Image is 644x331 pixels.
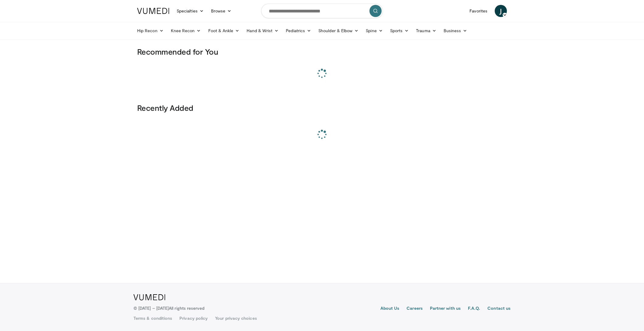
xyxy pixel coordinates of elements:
a: Your privacy choices [215,315,257,321]
a: Contact us [487,305,511,312]
a: Pediatrics [282,25,315,37]
a: Hand & Wrist [243,25,282,37]
a: Shoulder & Elbow [315,25,362,37]
a: Trauma [412,25,440,37]
h3: Recently Added [137,103,507,113]
a: About Us [380,305,400,312]
a: Knee Recon [167,25,205,37]
a: Privacy policy [179,315,208,321]
a: Favorites [466,5,491,17]
a: Hip Recon [133,25,167,37]
a: Foot & Ankle [205,25,243,37]
a: Partner with us [430,305,461,312]
img: VuMedi Logo [137,8,169,14]
h3: Recommended for You [137,47,507,56]
a: F.A.Q. [468,305,480,312]
a: Spine [362,25,386,37]
a: Browse [207,5,235,17]
input: Search topics, interventions [261,4,383,18]
a: Sports [386,25,413,37]
a: Specialties [173,5,207,17]
a: Careers [407,305,423,312]
a: Terms & conditions [133,315,172,321]
a: Business [440,25,471,37]
span: All rights reserved [169,305,204,311]
img: VuMedi Logo [133,294,165,300]
p: © [DATE] – [DATE] [133,305,205,311]
a: J [495,5,507,17]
